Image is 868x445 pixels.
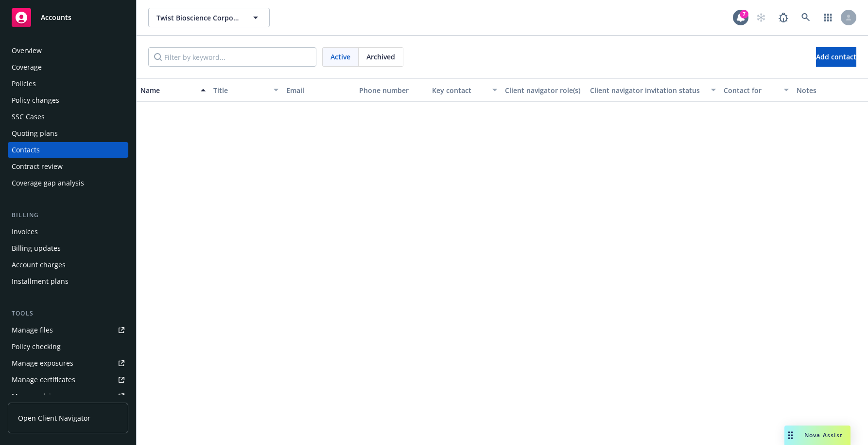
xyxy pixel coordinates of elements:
span: Add contact [816,52,856,61]
div: Drag to move [784,426,797,445]
a: Accounts [8,4,128,31]
span: Nova Assist [804,431,843,439]
div: Invoices [12,224,38,240]
div: Phone number [359,85,424,95]
span: Accounts [41,14,71,21]
div: Quoting plans [12,126,58,141]
div: Billing [8,210,128,220]
span: Active [330,52,350,62]
div: Installment plans [12,274,69,289]
div: Contract review [12,159,63,174]
input: Filter by keyword... [148,47,316,67]
div: Account charges [12,257,66,273]
div: Billing updates [12,241,61,256]
a: Report a Bug [774,8,793,27]
a: Contract review [8,159,128,174]
button: Contact for [720,78,793,102]
a: Contacts [8,142,128,158]
div: Tools [8,309,128,318]
span: Twist Bioscience Corporation [156,13,241,23]
div: Email [286,85,351,95]
button: Name [137,78,209,102]
a: SSC Cases [8,109,128,125]
div: Title [213,85,268,95]
button: Notes [793,78,866,102]
button: Nova Assist [784,426,851,445]
div: Coverage [12,59,42,75]
div: Policies [12,76,36,92]
button: Twist Bioscience Corporation [148,8,270,27]
div: Manage claims [12,389,61,404]
a: Policy changes [8,93,128,108]
a: Search [796,8,816,27]
a: Installment plans [8,274,128,289]
span: Open Client Navigator [18,413,90,423]
div: Overview [12,43,42,58]
a: Policies [8,76,128,92]
div: 7 [740,10,748,19]
button: Email [282,78,355,102]
div: Client navigator role(s) [505,85,582,95]
a: Overview [8,43,128,58]
a: Account charges [8,257,128,273]
span: Archived [366,52,395,62]
div: Manage files [12,322,53,338]
a: Manage claims [8,389,128,404]
div: Coverage gap analysis [12,175,84,191]
a: Policy checking [8,339,128,354]
a: Manage exposures [8,355,128,371]
a: Switch app [818,8,838,27]
a: Start snowing [751,8,771,27]
div: Manage exposures [12,355,73,371]
button: Client navigator invitation status [586,78,720,102]
a: Coverage [8,59,128,75]
div: Manage certificates [12,372,75,388]
div: SSC Cases [12,109,45,125]
button: Add contact [816,47,856,67]
div: Notes [797,85,862,95]
a: Manage files [8,322,128,338]
div: Key contact [432,85,486,95]
button: Phone number [355,78,428,102]
div: Contacts [12,142,40,158]
a: Manage certificates [8,372,128,388]
a: Quoting plans [8,126,128,141]
div: Name [140,85,195,95]
div: Contact for [724,85,778,95]
div: Policy checking [12,339,61,354]
a: Invoices [8,224,128,240]
button: Client navigator role(s) [501,78,586,102]
div: Client navigator invitation status [590,85,705,95]
a: Billing updates [8,241,128,256]
button: Title [209,78,282,102]
div: Policy changes [12,93,59,108]
button: Key contact [428,78,501,102]
a: Coverage gap analysis [8,175,128,191]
